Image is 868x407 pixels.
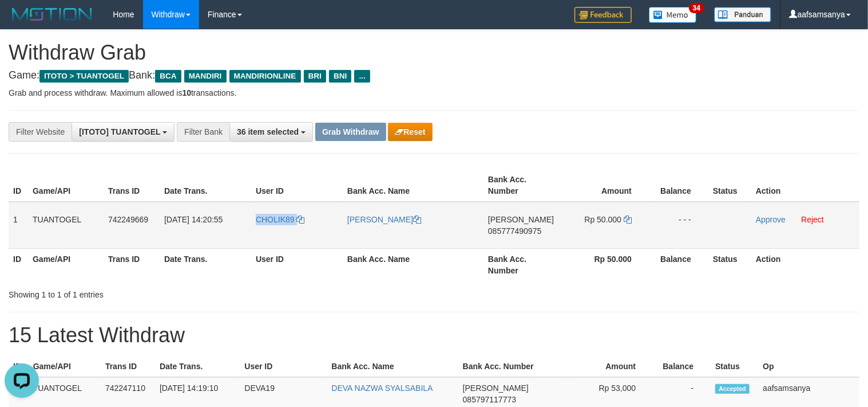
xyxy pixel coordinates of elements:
a: Copy 50000 to clipboard [624,215,632,224]
span: Rp 50.000 [585,215,622,224]
th: User ID [251,248,343,281]
th: ID [9,169,28,202]
th: Action [751,248,859,281]
a: [PERSON_NAME] [347,215,421,224]
span: ITOTO > TUANTOGEL [39,70,129,83]
th: Bank Acc. Number [458,356,568,377]
img: Button%20Memo.svg [649,7,697,23]
th: Status [711,356,758,377]
th: Balance [649,169,708,202]
span: 34 [689,3,704,13]
th: ID [9,356,29,377]
button: Open LiveChat chat widget [5,5,39,39]
div: Filter Website [9,122,72,142]
span: Accepted [715,384,750,394]
th: Bank Acc. Name [343,248,483,281]
img: panduan.png [714,7,771,22]
th: User ID [240,356,327,377]
span: 742249669 [108,215,148,224]
div: Showing 1 to 1 of 1 entries [9,284,353,300]
th: Balance [649,248,708,281]
th: Amount [568,356,653,377]
span: Copy 085797117773 to clipboard [463,395,516,404]
th: User ID [251,169,343,202]
th: Date Trans. [155,356,240,377]
span: MANDIRIONLINE [229,70,301,83]
strong: 10 [182,88,191,97]
span: BNI [329,70,351,83]
a: Reject [801,215,824,224]
span: [PERSON_NAME] [488,215,554,224]
span: [DATE] 14:20:55 [164,215,223,224]
span: MANDIRI [184,70,227,83]
button: 36 item selected [229,122,313,142]
th: Bank Acc. Number [483,248,559,281]
h1: 15 Latest Withdraw [9,324,859,347]
span: Copy 085777490975 to clipboard [488,226,541,236]
td: 1 [9,202,28,249]
span: [ITOTO] TUANTOGEL [79,127,160,136]
button: Reset [388,123,432,141]
button: [ITOTO] TUANTOGEL [72,122,175,142]
th: Op [758,356,859,377]
th: Date Trans. [160,248,251,281]
h4: Game: Bank: [9,70,859,81]
th: Amount [559,169,649,202]
h1: Withdraw Grab [9,41,859,64]
th: Trans ID [104,248,160,281]
th: Status [708,169,751,202]
th: Trans ID [104,169,160,202]
img: Feedback.jpg [574,7,632,23]
p: Grab and process withdraw. Maximum allowed is transactions. [9,87,859,99]
span: [PERSON_NAME] [463,383,529,393]
a: DEVA NAZWA SYALSABILA [331,383,433,393]
a: Approve [756,215,786,224]
th: Bank Acc. Name [327,356,458,377]
span: BCA [155,70,181,83]
th: ID [9,248,28,281]
span: CHOLIK89 [256,215,295,224]
th: Status [708,248,751,281]
th: Rp 50.000 [559,248,649,281]
img: MOTION_logo.png [9,6,96,23]
td: - - - [649,202,708,249]
th: Balance [653,356,711,377]
button: Grab Withdraw [315,123,386,141]
th: Game/API [28,248,104,281]
th: Date Trans. [160,169,251,202]
th: Action [751,169,859,202]
th: Game/API [29,356,101,377]
span: ... [354,70,370,83]
th: Bank Acc. Name [343,169,483,202]
a: CHOLIK89 [256,215,305,224]
span: 36 item selected [237,127,299,136]
th: Game/API [28,169,104,202]
td: TUANTOGEL [28,202,104,249]
th: Trans ID [101,356,155,377]
div: Filter Bank [177,122,229,142]
th: Bank Acc. Number [483,169,559,202]
span: BRI [304,70,326,83]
